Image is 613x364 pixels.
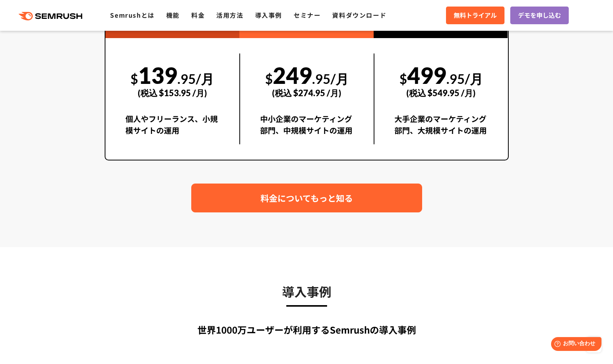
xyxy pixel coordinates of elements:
div: 大手企業のマーケティング部門、大規模サイトの運用 [394,113,488,144]
a: 機能 [166,10,180,20]
span: 無料トライアル [454,10,497,20]
a: セミナー [294,10,321,20]
div: 中小企業のマーケティング部門、中規模サイトの運用 [260,113,354,144]
a: デモを申し込む [510,7,569,24]
div: 499 [394,53,488,107]
div: 139 [125,53,220,107]
span: $ [399,71,407,87]
div: 世界1000万ユーザーが利用する Semrushの導入事例 [105,323,509,337]
a: 料金 [191,10,205,20]
span: .95/月 [446,71,483,87]
div: (税込 $549.95 /月) [394,79,488,107]
span: デモを申し込む [518,10,561,20]
div: (税込 $153.95 /月) [125,79,220,107]
h3: 導入事例 [105,282,509,301]
div: (税込 $274.95 /月) [260,79,354,107]
a: Semrushとは [110,10,154,20]
div: 個人やフリーランス、小規模サイトの運用 [125,113,220,144]
a: 活用方法 [216,10,243,20]
span: $ [265,71,273,87]
span: $ [130,71,138,87]
div: 249 [260,53,354,107]
iframe: Help widget launcher [545,334,605,356]
span: 料金についてもっと知る [261,191,353,205]
span: .95/月 [177,71,214,87]
a: 導入事例 [255,10,282,20]
a: 料金についてもっと知る [191,184,422,212]
span: .95/月 [312,71,349,87]
a: 無料トライアル [446,7,504,24]
a: 資料ダウンロード [332,10,386,20]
